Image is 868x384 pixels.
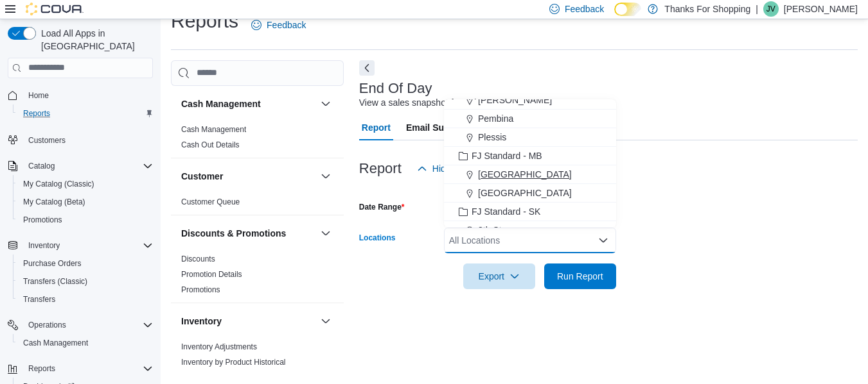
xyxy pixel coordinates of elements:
span: My Catalog (Beta) [23,197,85,207]
button: Cash Management [181,97,315,110]
span: Transfers [23,294,55,305]
button: Cash Management [13,334,158,352]
button: Promotions [13,211,158,229]
span: My Catalog (Classic) [23,179,94,189]
button: Next [359,60,375,76]
a: Purchase Orders [18,256,87,271]
h3: End Of Day [359,81,432,96]
span: Inventory by Product Historical [181,357,286,367]
label: Locations [359,233,396,243]
div: J Van Dyck [763,1,779,17]
a: Inventory Adjustments [181,342,257,351]
button: Purchase Orders [13,255,158,272]
a: Promotion Details [181,270,242,279]
a: Feedback [246,12,311,38]
a: My Catalog (Classic) [18,176,100,192]
button: FJ Standard - SK [444,203,616,221]
button: Reports [23,361,60,376]
span: JV [766,1,775,17]
button: Inventory [181,315,315,328]
button: Discounts & Promotions [181,227,315,240]
a: Transfers (Classic) [18,274,93,289]
span: Operations [23,317,153,333]
span: Purchase Orders [23,258,82,269]
button: Operations [3,316,158,334]
span: Inventory [23,238,153,253]
span: Plessis [478,131,506,144]
a: Cash Management [181,125,246,134]
button: Customers [3,130,158,149]
span: Run Report [557,270,603,283]
button: [GEOGRAPHIC_DATA] [444,165,616,184]
span: Purchase Orders [18,256,153,271]
h3: Report [359,161,402,176]
button: Cash Management [318,96,333,112]
button: Hide Parameters [412,156,505,181]
button: Discounts & Promotions [318,226,333,241]
h3: Customer [181,170,223,183]
span: Hide Parameters [432,162,500,175]
a: Inventory by Product Historical [181,358,286,367]
button: Customer [318,169,333,184]
h1: Reports [171,8,238,34]
button: Close list of options [598,235,608,246]
span: Inventory [28,240,60,251]
span: Feedback [565,3,604,15]
span: [PERSON_NAME] [478,94,552,106]
h3: Inventory [181,315,222,328]
span: 8th St [478,224,502,237]
span: [GEOGRAPHIC_DATA] [478,187,572,199]
a: Customer Queue [181,197,240,206]
span: Cash Out Details [181,140,240,150]
span: Reports [23,108,50,119]
div: Cash Management [171,122,344,158]
span: [GEOGRAPHIC_DATA] [478,168,572,181]
span: My Catalog (Beta) [18,194,153,210]
button: Transfers [13,290,158,308]
span: Reports [18,106,153,121]
span: FJ Standard - MB [472,149,542,162]
button: Run Report [544,263,616,289]
button: Home [3,86,158,104]
button: FJ Standard - MB [444,147,616,165]
span: Cash Management [23,338,88,348]
span: Catalog [23,158,153,174]
span: Feedback [267,19,306,31]
span: Pembina [478,112,513,125]
button: My Catalog (Beta) [13,193,158,211]
span: Promotions [23,215,62,225]
button: My Catalog (Classic) [13,175,158,193]
button: Inventory [3,237,158,255]
button: [PERSON_NAME] [444,91,616,110]
button: Inventory [318,313,333,329]
span: FJ Standard - SK [472,205,540,218]
a: Promotions [18,212,67,228]
a: Discounts [181,255,215,263]
h3: Cash Management [181,97,261,110]
button: Operations [23,317,71,333]
button: Pembina [444,110,616,128]
a: My Catalog (Beta) [18,194,91,210]
span: Home [23,87,153,103]
span: Reports [23,361,153,376]
h3: Discounts & Promotions [181,227,286,240]
button: Plessis [444,128,616,147]
p: | [756,1,758,17]
span: Customers [23,131,153,147]
a: Cash Out Details [181,140,240,149]
a: Reports [18,106,55,121]
button: Reports [3,360,158,378]
span: Dark Mode [614,16,615,17]
button: Customer [181,170,315,183]
a: Customers [23,133,71,148]
div: Discounts & Promotions [171,251,344,303]
span: Customers [28,135,66,146]
span: Export [471,263,527,289]
label: Date Range [359,202,405,212]
button: Catalog [23,158,60,174]
button: Reports [13,104,158,122]
span: Load All Apps in [GEOGRAPHIC_DATA] [36,27,153,53]
span: My Catalog (Classic) [18,176,153,192]
span: Customer Queue [181,197,240,207]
